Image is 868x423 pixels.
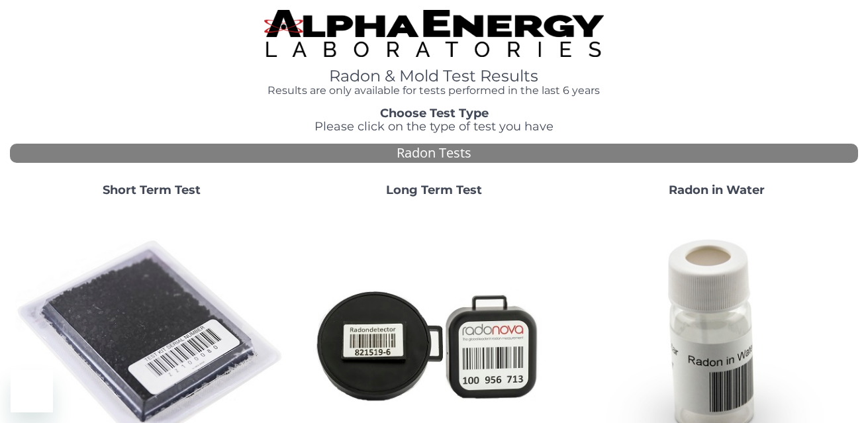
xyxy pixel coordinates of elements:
[264,10,603,57] img: TightCrop.jpg
[11,370,53,412] iframe: Button to launch messaging window
[669,183,765,197] strong: Radon in Water
[380,106,489,120] strong: Choose Test Type
[314,119,554,134] span: Please click on the type of test you have
[103,183,201,197] strong: Short Term Test
[264,85,603,97] h4: Results are only available for tests performed in the last 6 years
[10,144,858,163] div: Radon Tests
[264,68,603,85] h1: Radon & Mold Test Results
[386,183,482,197] strong: Long Term Test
